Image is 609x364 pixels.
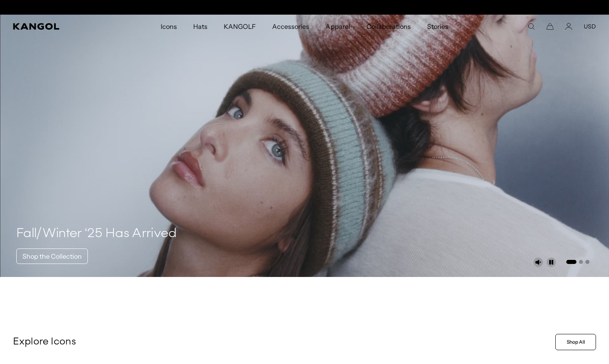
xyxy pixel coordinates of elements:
a: Accessories [264,15,317,38]
span: Collaborations [367,15,411,38]
ul: Select a slide to show [565,258,589,265]
span: Hats [193,15,207,38]
a: Icons [153,15,185,38]
button: Unmute [533,257,543,267]
button: Go to slide 2 [579,260,583,264]
button: USD [584,23,596,30]
button: Pause [546,257,556,267]
p: Explore Icons [13,336,552,348]
a: Shop the Collection [16,248,88,264]
h4: Fall/Winter ‘25 Has Arrived [16,226,177,242]
a: Hats [185,15,216,38]
a: Stories [419,15,456,38]
span: Accessories [272,15,309,38]
div: 1 of 2 [221,4,389,11]
a: Account [565,23,572,30]
a: Shop All [555,334,596,350]
slideshow-component: Announcement bar [221,4,389,11]
button: Go to slide 3 [585,260,589,264]
a: KANGOLF [216,15,264,38]
a: Apparel [317,15,358,38]
button: Go to slide 1 [566,260,576,264]
a: Kangol [13,23,106,30]
span: Stories [427,15,448,38]
a: Collaborations [358,15,419,38]
span: KANGOLF [224,15,256,38]
summary: Search here [528,23,535,30]
span: Apparel [325,15,350,38]
span: Icons [161,15,177,38]
div: Announcement [221,4,389,11]
button: Cart [546,23,554,30]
